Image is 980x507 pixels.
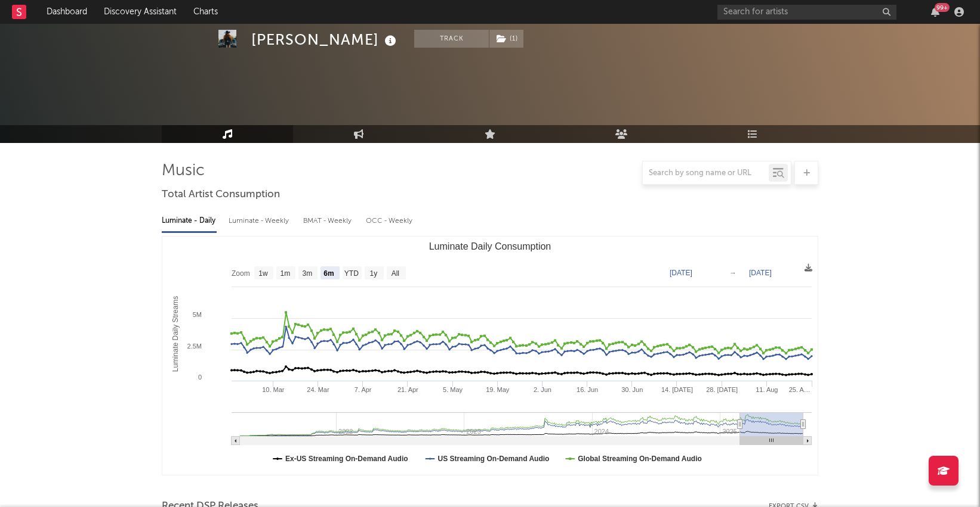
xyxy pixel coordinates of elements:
[251,30,399,49] div: [PERSON_NAME]
[281,269,291,278] text: 1m
[171,296,180,372] text: Luminate Daily Streams
[534,386,551,393] text: 2. Jun
[323,269,334,278] text: 6m
[392,269,399,278] text: All
[729,269,736,277] text: →
[706,386,738,393] text: 28. [DATE]
[756,386,778,393] text: 11. Aug
[285,455,408,463] text: Ex-US Streaming On-Demand Audio
[162,211,217,231] div: Luminate - Daily
[198,374,202,381] text: 0
[229,211,291,231] div: Luminate - Weekly
[486,386,510,393] text: 19. May
[643,169,769,178] input: Search by song name or URL
[489,30,523,48] button: (1)
[414,30,489,48] button: Track
[717,5,896,20] input: Search for artists
[438,455,550,463] text: US Streaming On-Demand Audio
[303,211,354,231] div: BMAT - Weekly
[670,269,692,277] text: [DATE]
[355,386,372,393] text: 7. Apr
[621,386,643,393] text: 30. Jun
[303,269,313,278] text: 3m
[749,269,772,277] text: [DATE]
[429,241,551,251] text: Luminate Daily Consumption
[661,386,693,393] text: 14. [DATE]
[307,386,329,393] text: 24. Mar
[577,386,598,393] text: 16. Jun
[162,188,280,202] span: Total Artist Consumption
[397,386,418,393] text: 21. Apr
[162,237,818,475] svg: Luminate Daily Consumption
[931,7,939,17] button: 99+
[344,269,359,278] text: YTD
[193,311,202,318] text: 5M
[443,386,463,393] text: 5. May
[578,455,702,463] text: Global Streaming On-Demand Audio
[262,386,285,393] text: 10. Mar
[369,269,377,278] text: 1y
[366,211,414,231] div: OCC - Weekly
[789,386,810,393] text: 25. A…
[258,269,268,278] text: 1w
[232,269,250,278] text: Zoom
[187,343,202,350] text: 2.5M
[489,30,524,48] span: ( 1 )
[935,3,950,12] div: 99 +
